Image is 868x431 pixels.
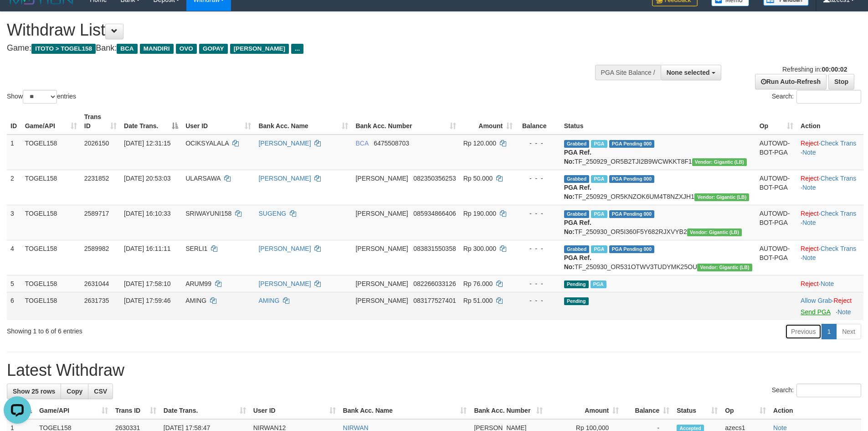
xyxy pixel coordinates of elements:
[797,275,863,292] td: ·
[756,240,797,275] td: AUTOWD-BOT-PGA
[797,135,863,170] td: · ·
[822,66,847,73] strong: 00:00:02
[821,245,857,252] a: Check Trans
[84,297,109,304] span: 2631735
[785,324,822,339] a: Previous
[258,280,311,287] a: [PERSON_NAME]
[801,175,819,182] a: Reject
[124,245,170,252] span: [DATE] 16:11:11
[463,175,493,182] span: Rp 50.000
[546,402,622,419] th: Amount: activate to sort column ascending
[124,175,170,182] span: [DATE] 20:53:03
[721,402,770,419] th: Op: activate to sort column ascending
[756,205,797,240] td: AUTOWD-BOT-PGA
[801,280,819,287] a: Reject
[120,109,182,135] th: Date Trans.: activate to sort column descending
[609,175,655,183] span: PGA Pending
[374,140,409,147] span: Copy 6475508703 to clipboard
[160,402,250,419] th: Date Trans.: activate to sort column ascending
[821,140,857,147] a: Check Trans
[7,361,861,379] h1: Latest Withdraw
[84,245,109,252] span: 2589982
[560,205,756,240] td: TF_250930_OR5I360F5Y682RJXVYB2
[185,210,231,217] span: SRIWAYUNI158
[801,308,830,316] a: Send PGA
[591,210,607,218] span: Marked by azecs1
[413,210,456,217] span: Copy 085934866406 to clipboard
[673,402,721,419] th: Status: activate to sort column ascending
[258,175,311,182] a: [PERSON_NAME]
[796,90,861,104] input: Search:
[230,44,289,54] span: [PERSON_NAME]
[413,297,456,304] span: Copy 083177527401 to clipboard
[84,140,109,147] span: 2026150
[755,74,827,89] a: Run Auto-Refresh
[291,44,303,54] span: ...
[84,175,109,182] span: 2231852
[355,245,408,252] span: [PERSON_NAME]
[185,245,207,252] span: SERLI1
[7,90,76,104] label: Show entries
[413,245,456,252] span: Copy 083831550358 to clipboard
[140,44,174,54] span: MANDIRI
[255,109,352,135] th: Bank Acc. Name: activate to sort column ascending
[756,135,797,170] td: AUTOWD-BOT-PGA
[564,245,590,253] span: Grabbed
[7,323,355,336] div: Showing 1 to 6 of 6 entries
[21,205,81,240] td: TOGEL158
[591,280,606,288] span: Marked by azecs1
[802,149,816,156] a: Note
[687,228,742,236] span: Vendor URL: https://dashboard.q2checkout.com/secure
[7,275,21,292] td: 5
[185,140,229,147] span: OCIKSYALALA
[560,135,756,170] td: TF_250929_OR5B2TJI2B9WCWKKT8F1
[61,384,88,399] a: Copy
[591,175,607,183] span: Marked by azecs1
[520,296,556,305] div: - - -
[355,175,408,182] span: [PERSON_NAME]
[84,210,109,217] span: 2589717
[355,140,368,147] span: BCA
[756,109,797,135] th: Op: activate to sort column ascending
[564,149,591,165] b: PGA Ref. No:
[560,170,756,205] td: TF_250929_OR5KNZOK6UM4T8NZXJH1
[463,297,493,304] span: Rp 51.000
[81,109,120,135] th: Trans ID: activate to sort column ascending
[692,158,747,166] span: Vendor URL: https://dashboard.q2checkout.com/secure
[591,245,607,253] span: Marked by azecs1
[520,139,556,148] div: - - -
[470,402,546,419] th: Bank Acc. Number: activate to sort column ascending
[67,388,82,395] span: Copy
[772,384,861,397] label: Search:
[564,175,590,183] span: Grabbed
[21,170,81,205] td: TOGEL158
[124,140,170,147] span: [DATE] 12:31:15
[463,140,496,147] span: Rp 120.000
[821,324,837,339] a: 1
[463,210,496,217] span: Rp 190.000
[796,384,861,397] input: Search:
[697,264,752,271] span: Vendor URL: https://dashboard.q2checkout.com/secure
[7,21,570,39] h1: Withdraw List
[828,74,854,89] a: Stop
[355,297,408,304] span: [PERSON_NAME]
[185,175,221,182] span: ULARSAWA
[23,90,57,104] select: Showentries
[837,308,851,316] a: Note
[520,279,556,288] div: - - -
[595,65,661,80] div: PGA Site Balance /
[756,170,797,205] td: AUTOWD-BOT-PGA
[564,254,591,270] b: PGA Ref. No:
[7,240,21,275] td: 4
[258,245,311,252] a: [PERSON_NAME]
[199,44,228,54] span: GOPAY
[21,292,81,320] td: TOGEL158
[258,297,279,304] a: AMING
[520,209,556,218] div: - - -
[821,210,857,217] a: Check Trans
[801,297,832,304] a: Allow Grab
[7,109,21,135] th: ID
[802,184,816,191] a: Note
[460,109,516,135] th: Amount: activate to sort column ascending
[258,140,311,147] a: [PERSON_NAME]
